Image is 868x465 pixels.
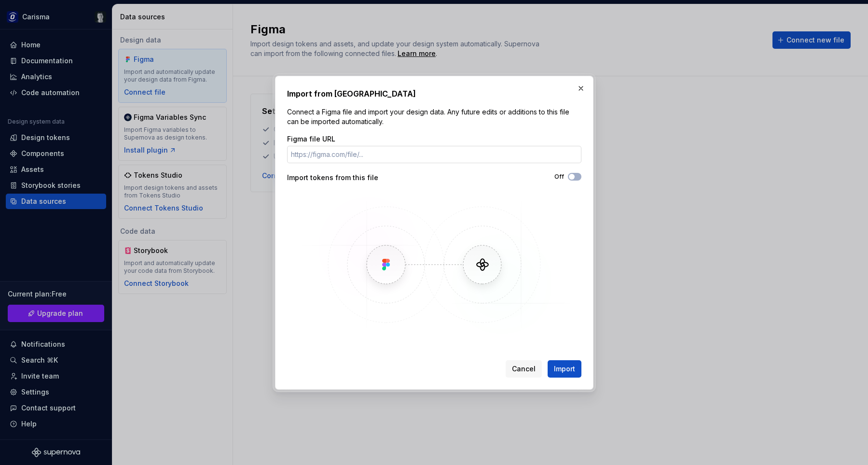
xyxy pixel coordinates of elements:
button: Cancel [506,360,542,378]
p: Connect a Figma file and import your design data. Any future edits or additions to this file can ... [287,107,581,127]
button: Import [548,360,581,378]
label: Off [554,173,564,181]
label: Figma file URL [287,134,335,144]
span: Cancel [512,364,536,374]
input: https://figma.com/file/... [287,146,581,163]
span: Import [554,364,575,374]
div: Import tokens from this file [287,173,434,183]
h2: Import from [GEOGRAPHIC_DATA] [287,88,581,99]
